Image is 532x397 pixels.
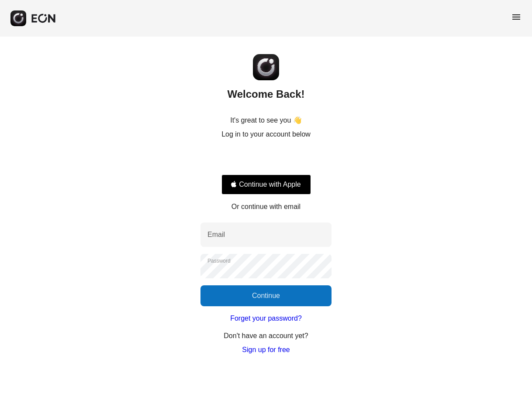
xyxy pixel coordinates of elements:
[511,12,522,22] span: menu
[231,202,301,212] p: Or continue with email
[224,331,308,341] p: Don't have an account yet?
[207,229,225,240] label: Email
[242,345,290,355] a: Sign up for free
[230,115,302,126] p: It's great to see you 👋
[221,175,311,195] button: Signin with apple ID
[228,87,305,101] h2: Welcome Back!
[200,285,332,306] button: Continue
[217,149,315,168] iframe: Button na Mag-sign in gamit ang Google
[230,313,302,324] a: Forget your password?
[207,257,231,264] label: Password
[221,129,311,140] p: Log in to your account below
